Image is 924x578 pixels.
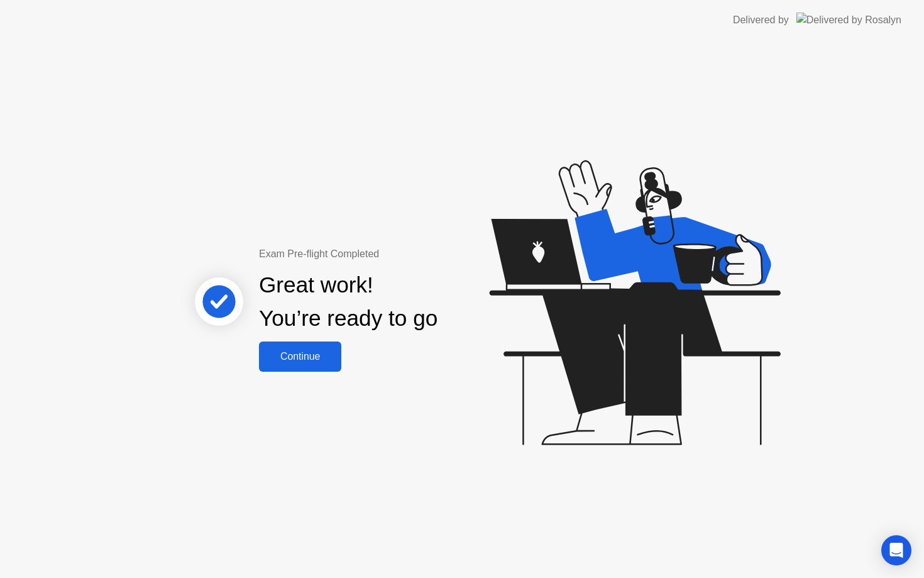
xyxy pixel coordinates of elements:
[263,351,338,362] div: Continue
[733,13,789,28] div: Delivered by
[881,535,911,565] div: Open Intercom Messenger
[259,342,341,372] button: Continue
[796,13,901,27] img: Delivered by Rosalyn
[259,269,437,335] div: Great work! You’re ready to go
[259,247,519,262] div: Exam Pre-flight Completed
